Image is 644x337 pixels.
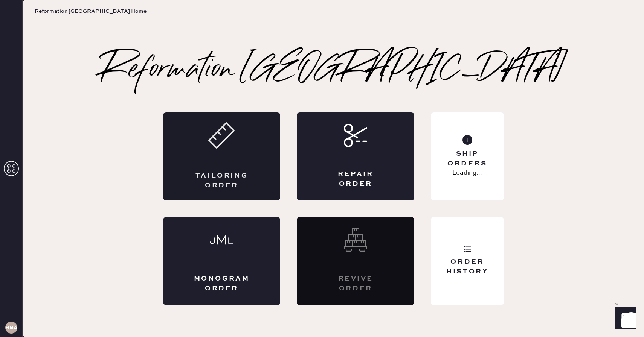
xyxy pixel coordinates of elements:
div: Monogram Order [193,274,250,293]
iframe: Front Chat [608,303,641,335]
span: Reformation [GEOGRAPHIC_DATA] Home [35,8,147,15]
p: Loading... [452,168,482,178]
h2: Reformation [GEOGRAPHIC_DATA] [101,55,566,85]
div: Revive order [327,274,384,293]
div: Interested? Contact us at care@hemster.co [297,217,414,305]
h3: RBA [5,325,17,330]
div: Ship Orders [437,149,497,168]
div: Tailoring Order [193,171,250,190]
div: Order History [437,257,497,276]
div: Repair Order [327,170,384,188]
